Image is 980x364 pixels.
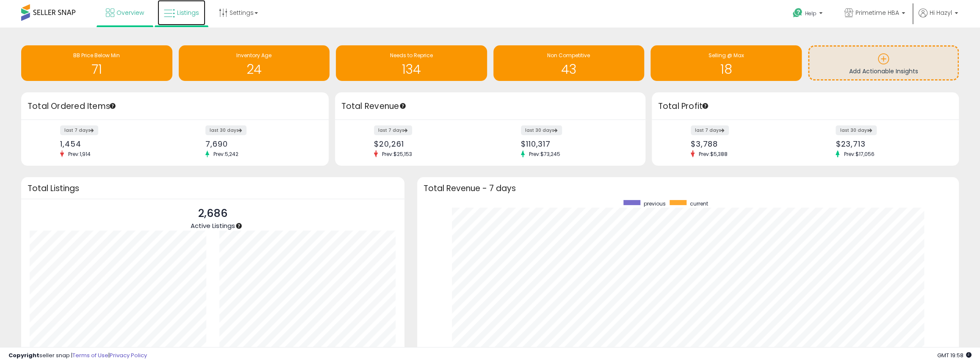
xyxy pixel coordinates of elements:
[643,200,665,207] span: previous
[930,8,952,17] span: Hi Hazyl
[235,222,243,230] div: Tooltip anchor
[183,62,326,76] h1: 24
[521,139,631,148] div: $110,317
[179,45,330,81] a: Inventory Age 24
[498,62,640,76] h1: 43
[547,52,590,59] span: Non Competitive
[651,45,802,81] a: Selling @ Max 18
[655,62,797,76] h1: 18
[177,8,199,17] span: Listings
[191,221,235,230] span: Active Listings
[205,125,246,135] label: last 30 days
[236,52,271,59] span: Inventory Age
[191,206,235,222] p: 2,686
[336,45,487,81] a: Needs to Reprice 134
[25,62,168,76] h1: 71
[839,150,878,158] span: Prev: $17,056
[855,8,899,17] span: Primetime HBA
[689,200,708,207] span: current
[73,52,120,59] span: BB Price Below Min
[8,351,39,359] strong: Copyright
[64,150,95,158] span: Prev: 1,914
[374,139,484,148] div: $20,261
[525,150,565,158] span: Prev: $73,245
[695,150,732,158] span: Prev: $5,388
[340,62,483,76] h1: 134
[209,150,243,158] span: Prev: 5,242
[691,125,729,135] label: last 7 days
[60,125,98,135] label: last 7 days
[60,139,169,148] div: 1,454
[109,102,116,110] div: Tooltip anchor
[110,351,147,359] a: Privacy Policy
[8,352,147,360] div: seller snap | |
[849,67,918,75] span: Add Actionable Insights
[691,139,799,148] div: $3,788
[708,52,744,59] span: Selling @ Max
[21,45,172,81] a: BB Price Below Min 71
[658,100,953,112] h3: Total Profit
[836,139,944,148] div: $23,713
[937,351,972,359] span: 2025-08-12 19:58 GMT
[493,45,645,81] a: Non Competitive 43
[786,1,831,28] a: Help
[116,8,144,17] span: Overview
[836,125,877,135] label: last 30 days
[341,100,639,112] h3: Total Revenue
[805,10,817,17] span: Help
[792,8,803,18] i: Get Help
[399,102,407,110] div: Tooltip anchor
[919,8,958,28] a: Hi Hazyl
[701,102,709,110] div: Tooltip anchor
[374,125,412,135] label: last 7 days
[28,185,398,192] h3: Total Listings
[205,139,314,148] div: 7,690
[809,47,958,79] a: Add Actionable Insights
[28,100,322,112] h3: Total Ordered Items
[72,351,108,359] a: Terms of Use
[378,150,416,158] span: Prev: $25,153
[390,52,433,59] span: Needs to Reprice
[424,185,952,192] h3: Total Revenue - 7 days
[521,125,562,135] label: last 30 days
